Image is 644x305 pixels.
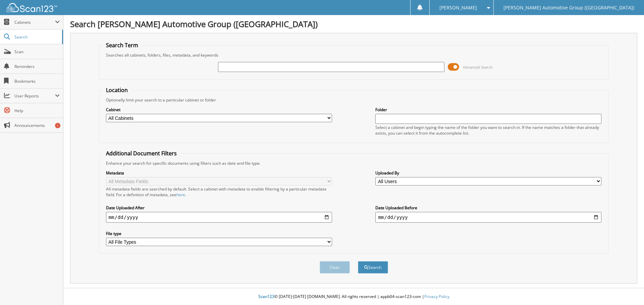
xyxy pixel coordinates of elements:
span: Help [14,108,60,113]
label: File type [106,231,332,236]
button: Search [358,261,388,274]
span: Scan123 [258,294,274,299]
span: Cabinets [14,19,55,25]
div: All metadata fields are searched by default. Select a cabinet with metadata to enable filtering b... [106,186,332,198]
span: [PERSON_NAME] [439,6,477,10]
label: Date Uploaded After [106,205,332,211]
h1: Search [PERSON_NAME] Automotive Group ([GEOGRAPHIC_DATA]) [70,18,637,29]
span: Bookmarks [14,78,60,84]
span: Search [14,34,59,40]
label: Folder [375,107,601,112]
img: scan123-logo-white.svg [7,3,57,12]
div: Select a cabinet and begin typing the name of the folder you want to search in. If the name match... [375,125,601,136]
label: Cabinet [106,107,332,112]
div: Optionally limit your search to a particular cabinet or folder [103,97,605,103]
legend: Search Term [103,42,142,49]
legend: Additional Document Filters [103,150,180,157]
span: Scan [14,49,60,55]
label: Date Uploaded Before [375,205,601,211]
div: © [DATE]-[DATE] [DOMAIN_NAME]. All rights reserved | appb04-scan123-com | [63,289,644,305]
div: Enhance your search for specific documents using filters such as date and file type. [103,160,605,166]
span: [PERSON_NAME] Automotive Group ([GEOGRAPHIC_DATA]) [503,6,634,10]
span: Advanced Search [463,65,493,70]
span: User Reports [14,93,55,99]
a: Privacy Policy [424,294,449,299]
a: here [176,192,185,198]
label: Metadata [106,170,332,176]
div: Searches all cabinets, folders, files, metadata, and keywords [103,52,605,58]
input: end [375,212,601,223]
button: Clear [320,261,350,274]
input: start [106,212,332,223]
label: Uploaded By [375,170,601,176]
legend: Location [103,86,131,94]
span: Reminders [14,64,60,69]
div: 1 [55,123,60,128]
span: Announcements [14,123,60,128]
